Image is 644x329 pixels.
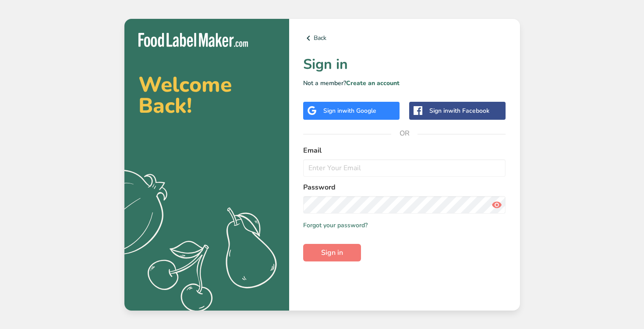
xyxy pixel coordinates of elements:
[303,33,506,43] a: Back
[303,221,368,230] a: Forgot your password?
[391,120,418,147] span: OR
[303,244,361,261] button: Sign in
[303,79,506,88] p: Not a member?
[448,107,489,115] span: with Facebook
[303,159,506,177] input: Enter Your Email
[138,33,248,47] img: Food Label Maker
[303,182,506,193] label: Password
[321,247,343,258] span: Sign in
[429,106,489,115] div: Sign in
[346,79,400,87] a: Create an account
[303,54,506,75] h1: Sign in
[138,74,275,116] h2: Welcome Back!
[342,107,376,115] span: with Google
[323,106,376,115] div: Sign in
[303,145,506,156] label: Email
